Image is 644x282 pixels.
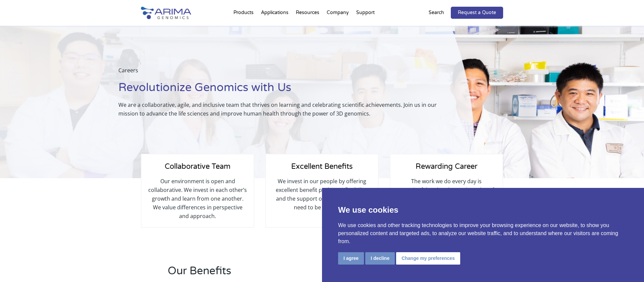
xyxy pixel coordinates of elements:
[451,7,503,19] a: Request a Quote
[429,8,444,17] p: Search
[165,162,230,171] span: Collaborative Team
[141,7,191,19] img: Arima-Genomics-logo
[365,252,395,265] button: I decline
[338,252,364,265] button: I agree
[416,162,477,171] span: Rewarding Career
[338,204,628,216] p: We use cookies
[118,66,457,80] p: Careers
[273,177,371,212] p: We invest in our people by offering excellent benefit packages, flexibility, and the support our ...
[291,162,353,171] span: Excellent Benefits
[118,100,457,118] p: We are a collaborative, agile, and inclusive team that thrives on learning and celebrating scient...
[338,221,628,245] p: We use cookies and other tracking technologies to improve your browsing experience on our website...
[397,177,496,220] p: The work we do every day is meaningful and at the cutting edge of genomics. Each team member has ...
[396,252,460,265] button: Change my preferences
[118,80,457,100] h1: Revolutionize Genomics with Us
[148,177,247,220] p: Our environment is open and collaborative. We invest in each other’s growth and learn from one an...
